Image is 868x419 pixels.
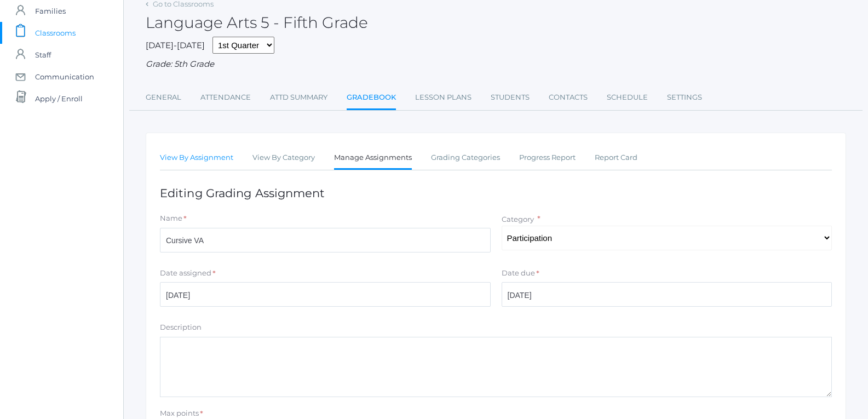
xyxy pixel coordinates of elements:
[146,58,846,71] div: Grade: 5th Grade
[549,87,588,108] a: Contacts
[415,87,472,108] a: Lesson Plans
[334,147,412,170] a: Manage Assignments
[160,187,832,199] h1: Editing Grading Assignment
[502,268,535,279] label: Date due
[431,147,500,169] a: Grading Categories
[35,66,94,88] span: Communication
[667,87,702,108] a: Settings
[146,40,205,50] span: [DATE]-[DATE]
[35,88,83,110] span: Apply / Enroll
[160,147,233,169] a: View By Assignment
[160,408,199,419] label: Max points
[160,268,211,279] label: Date assigned
[146,14,368,31] h2: Language Arts 5 - Fifth Grade
[35,22,76,44] span: Classrooms
[160,322,202,333] label: Description
[252,147,315,169] a: View By Category
[491,87,530,108] a: Students
[146,87,181,108] a: General
[200,87,251,108] a: Attendance
[607,87,648,108] a: Schedule
[160,213,182,224] label: Name
[35,44,51,66] span: Staff
[519,147,576,169] a: Progress Report
[595,147,637,169] a: Report Card
[347,87,396,110] a: Gradebook
[502,215,534,223] label: Category
[270,87,327,108] a: Attd Summary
